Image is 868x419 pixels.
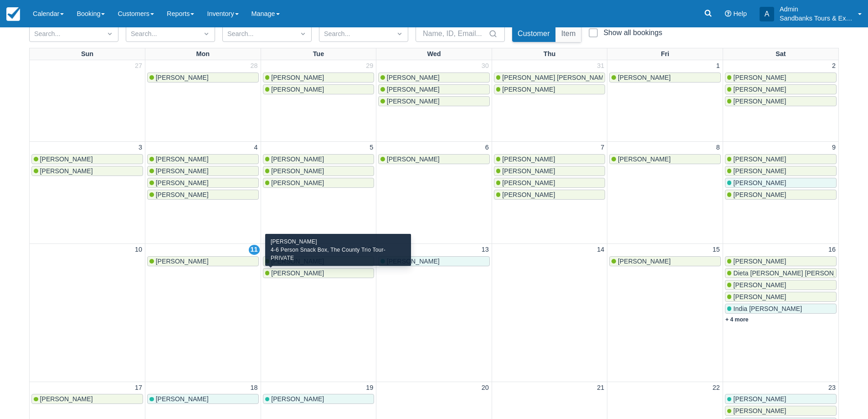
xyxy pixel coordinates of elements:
a: 3 [137,143,144,153]
a: [PERSON_NAME] [263,166,375,176]
a: 1 [714,61,722,71]
a: 31 [595,61,606,71]
a: [PERSON_NAME] [725,178,837,188]
a: [PERSON_NAME] [147,256,259,266]
a: 17 [133,383,144,393]
a: [PERSON_NAME] [378,96,490,106]
a: [PERSON_NAME] [147,72,259,83]
a: [PERSON_NAME] [263,154,375,164]
span: [PERSON_NAME] [618,74,671,81]
a: 27 [133,61,144,71]
a: + 4 more [725,316,749,323]
i: Help [725,10,731,17]
span: [PERSON_NAME] [156,395,209,403]
a: [PERSON_NAME] [725,190,837,200]
span: [PERSON_NAME] [156,191,209,198]
a: Tue [311,48,326,60]
a: [PERSON_NAME] [147,166,259,176]
a: [PERSON_NAME] [494,166,606,176]
span: [PERSON_NAME] [618,155,671,163]
span: [PERSON_NAME] [40,167,93,175]
span: Dropdown icon [105,29,114,38]
a: [PERSON_NAME] [147,394,259,404]
span: [PERSON_NAME] [271,179,324,186]
span: [PERSON_NAME] [502,179,555,186]
span: [PERSON_NAME] [733,86,786,93]
a: 13 [480,245,491,255]
span: [PERSON_NAME] [387,258,440,265]
a: [PERSON_NAME] [725,84,837,94]
a: 20 [480,383,491,393]
a: 4 [252,143,260,153]
a: [PERSON_NAME] [725,292,837,302]
span: [PERSON_NAME] [733,407,786,414]
div: 4-6 Person Snack Box, The County Trio Tour- PRIVATE [271,246,406,262]
span: [PERSON_NAME] [733,191,786,198]
a: 30 [480,61,491,71]
a: 5 [368,143,375,153]
a: [PERSON_NAME] [725,166,837,176]
span: [PERSON_NAME] [156,179,209,186]
a: 21 [595,383,606,393]
span: [PERSON_NAME] [733,74,786,81]
span: [PERSON_NAME] [387,74,440,81]
a: [PERSON_NAME] [147,190,259,200]
a: [PERSON_NAME] [609,72,721,83]
a: [PERSON_NAME] [725,406,837,416]
a: 28 [249,61,260,71]
button: Item [556,26,581,42]
span: [PERSON_NAME] [271,395,324,403]
span: Dropdown icon [395,29,404,38]
a: [PERSON_NAME] [494,84,606,94]
span: [PERSON_NAME] [271,269,324,277]
a: Sun [79,48,95,60]
span: [PERSON_NAME] [271,86,324,93]
span: India [PERSON_NAME] [733,305,802,312]
span: [PERSON_NAME] [733,179,786,186]
span: [PERSON_NAME] [271,155,324,163]
span: [PERSON_NAME] [156,155,209,163]
button: Customer [512,26,555,42]
span: [PERSON_NAME] [271,74,324,81]
a: Thu [542,48,557,60]
a: [PERSON_NAME] [31,394,143,404]
a: Sat [774,48,787,60]
a: 6 [483,143,491,153]
a: [PERSON_NAME] [378,256,490,266]
span: [PERSON_NAME] [733,167,786,175]
a: [PERSON_NAME] [263,256,375,266]
a: [PERSON_NAME] [725,280,837,290]
a: 18 [249,383,260,393]
span: [PERSON_NAME] [733,395,786,403]
a: [PERSON_NAME] [609,154,721,164]
span: Dropdown icon [202,29,211,38]
div: A [760,7,774,21]
a: [PERSON_NAME] [494,190,606,200]
a: 8 [714,143,722,153]
span: [PERSON_NAME] [733,281,786,289]
a: [PERSON_NAME] [263,394,375,404]
a: 23 [827,383,837,393]
span: [PERSON_NAME] [PERSON_NAME] Lupenette [502,74,640,81]
span: [PERSON_NAME] [733,155,786,163]
input: Name, ID, Email... [423,26,487,42]
a: 11 [249,245,260,255]
a: 2 [830,61,837,71]
img: checkfront-main-nav-mini-logo.png [6,7,20,21]
a: 10 [133,245,144,255]
span: [PERSON_NAME] [156,167,209,175]
a: Fri [659,48,671,60]
a: [PERSON_NAME] [263,72,375,83]
span: Dropdown icon [298,29,308,38]
a: [PERSON_NAME] [725,256,837,266]
a: [PERSON_NAME] [147,154,259,164]
a: [PERSON_NAME] [725,72,837,83]
a: 22 [711,383,722,393]
a: [PERSON_NAME] [31,154,143,164]
span: [PERSON_NAME] [40,155,93,163]
span: [PERSON_NAME] [387,155,440,163]
span: Dieta [PERSON_NAME] [PERSON_NAME] [733,269,858,277]
span: [PERSON_NAME] [156,74,209,81]
span: [PERSON_NAME] [733,258,786,265]
span: [PERSON_NAME] [502,86,555,93]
